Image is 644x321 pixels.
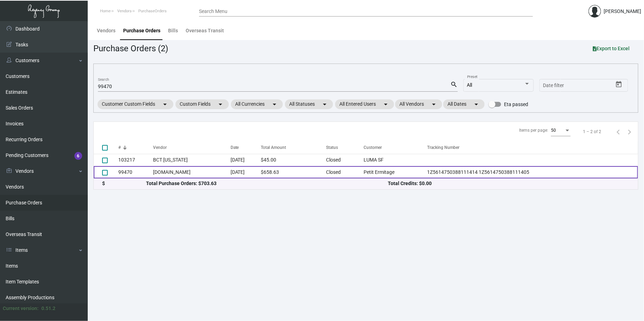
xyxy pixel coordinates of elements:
td: 1Z5614750388111414 1Z5614750388111405 [427,166,638,178]
button: Next page [624,126,635,137]
mat-icon: arrow_drop_down [270,100,279,109]
td: LUMA SF [364,154,427,166]
span: All [467,82,472,88]
div: Date [231,144,239,151]
span: Home [100,9,111,13]
div: [PERSON_NAME] [604,8,642,15]
div: Vendors [97,27,115,34]
div: Customer [364,144,427,151]
td: 99470 [118,166,153,178]
td: Petit Ermitage [364,166,427,178]
td: BCT [US_STATE] [153,154,231,166]
div: Vendor [153,144,167,151]
span: PurchaseOrders [138,9,167,13]
mat-icon: search [450,80,458,89]
div: # [118,144,121,151]
td: Closed [326,154,364,166]
mat-chip: All Dates [443,99,485,109]
mat-select: Items per page: [551,128,571,133]
div: Items per page: [519,127,548,133]
td: $658.63 [261,166,326,178]
div: Tracking Number [427,144,460,151]
mat-chip: All Vendors [395,99,442,109]
div: # [118,144,153,151]
div: Tracking Number [427,144,638,151]
div: Purchase Orders (2) [93,42,168,55]
div: Total Amount [261,144,286,151]
div: Customer [364,144,382,151]
span: Eta passed [504,100,528,109]
div: Status [326,144,338,151]
input: Start date [543,83,565,89]
div: Total Credits: $0.00 [388,180,630,187]
mat-chip: All Entered Users [335,99,394,109]
td: [DATE] [231,166,261,178]
td: Closed [326,166,364,178]
td: $45.00 [261,154,326,166]
img: admin@bootstrapmaster.com [589,5,601,18]
mat-chip: All Statuses [285,99,333,109]
mat-chip: All Currencies [231,99,283,109]
mat-icon: arrow_drop_down [430,100,438,109]
mat-chip: Custom Fields [175,99,229,109]
button: Previous page [613,126,624,137]
mat-icon: arrow_drop_down [161,100,169,109]
div: Purchase Orders [123,27,160,34]
td: [DATE] [231,154,261,166]
button: Export to Excel [587,42,636,55]
div: Total Amount [261,144,326,151]
div: 0.51.2 [41,305,55,312]
td: [DOMAIN_NAME] [153,166,231,178]
mat-icon: arrow_drop_down [216,100,225,109]
span: 50 [551,128,556,133]
span: Export to Excel [593,46,630,51]
div: Status [326,144,364,151]
div: Bills [168,27,178,34]
div: Date [231,144,261,151]
button: Open calendar [613,79,625,90]
td: 103217 [118,154,153,166]
div: Overseas Transit [186,27,224,34]
div: Total Purchase Orders: $703.63 [146,180,388,187]
mat-chip: Customer Custom Fields [98,99,173,109]
mat-icon: arrow_drop_down [381,100,390,109]
input: End date [571,83,605,89]
span: Vendors [117,9,132,13]
mat-icon: arrow_drop_down [320,100,329,109]
div: Vendor [153,144,231,151]
mat-icon: arrow_drop_down [472,100,480,109]
div: Current version: [3,305,39,312]
div: $ [102,180,146,187]
div: 1 – 2 of 2 [583,129,602,135]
